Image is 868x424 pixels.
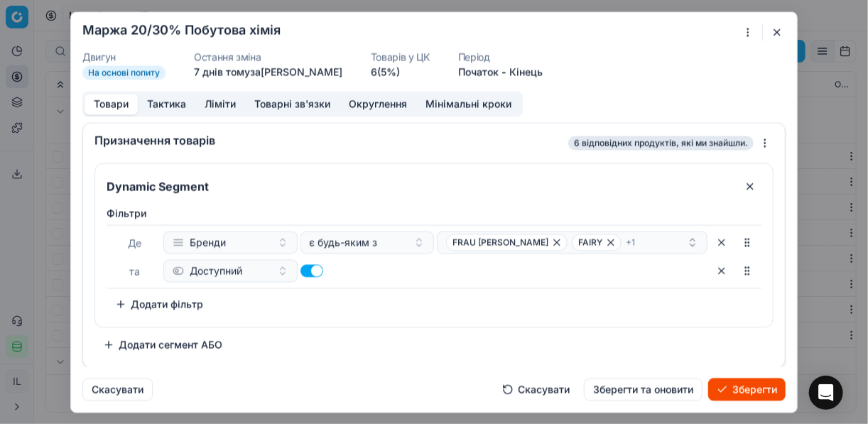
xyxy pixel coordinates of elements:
[245,94,340,114] button: Товарні зв'язки
[82,378,153,401] button: Скасувати
[194,52,342,62] dt: Остання зміна
[437,231,707,254] button: FRAU [PERSON_NAME]FAIRY+1
[129,237,142,249] span: Де
[194,65,342,77] span: 7 днів тому за [PERSON_NAME]
[584,378,702,401] button: Зберегти та оновити
[310,235,378,249] span: є будь-яким з
[82,23,281,36] h2: Маржа 20/30% Побутова хімія
[568,136,754,150] span: 6 відповідних продуктів, які ми знайшли.
[494,378,578,401] button: Скасувати
[85,94,138,114] button: Товари
[104,175,733,197] input: Сегмент
[107,293,212,315] button: Додати фільтр
[94,333,231,356] button: Додати сегмент АБО
[708,378,786,401] button: Зберегти
[138,94,195,114] button: Тактика
[82,52,166,62] dt: Двигун
[509,65,543,79] button: Кінець
[190,263,242,278] span: Доступний
[458,65,499,79] button: Початок
[82,65,166,80] span: На основі попиту
[94,134,565,146] div: Призначення товарів
[371,65,400,79] a: 6(5%)
[416,94,521,114] button: Мінімальні кроки
[340,94,416,114] button: Округлення
[190,235,226,249] span: Бренди
[130,265,141,277] span: та
[195,94,245,114] button: Ліміти
[578,237,602,248] span: FAIRY
[371,52,430,62] dt: Товарів у ЦК
[626,237,635,248] span: + 1
[452,237,548,248] span: FRAU [PERSON_NAME]
[501,65,506,79] span: -
[107,206,761,220] label: Фiльтри
[458,52,543,62] dt: Період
